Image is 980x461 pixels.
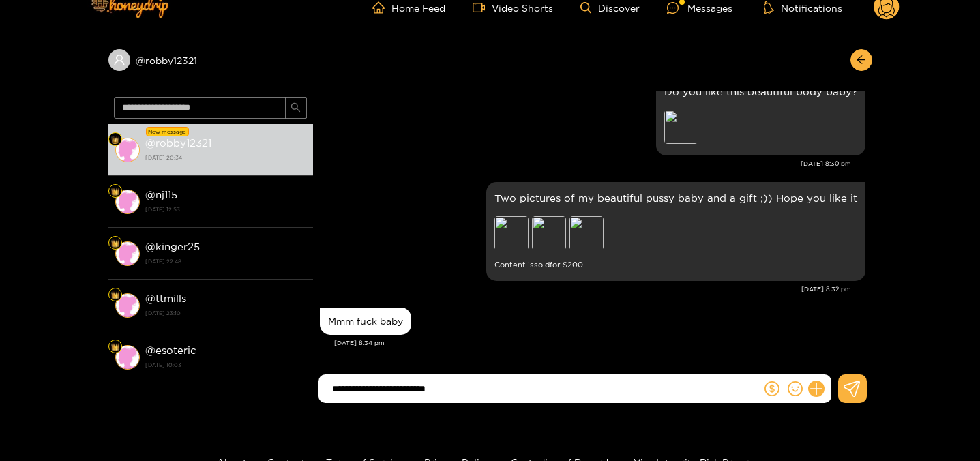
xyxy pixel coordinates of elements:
div: Mmm fuck baby [328,316,403,327]
div: Aug. 23, 8:32 pm [486,182,865,281]
img: conversation [115,138,140,162]
strong: @ ttmills [145,293,186,304]
strong: @ kinger25 [145,241,200,252]
strong: [DATE] 12:53 [145,203,306,215]
strong: [DATE] 10:03 [145,359,306,371]
img: Fan Level [111,291,119,299]
img: Fan Level [111,136,119,144]
p: Do you like this beautiful body baby? [664,84,857,100]
p: Two pictures of my beautiful pussy baby and a gift ;)) Hope you like it [494,190,857,206]
strong: [DATE] 20:34 [145,151,306,164]
button: dollar [762,378,782,399]
span: user [113,54,125,66]
div: Aug. 23, 8:30 pm [656,76,865,155]
span: search [291,102,301,114]
img: conversation [115,345,140,370]
img: Fan Level [111,239,119,248]
img: Fan Level [111,343,119,351]
span: video-camera [473,1,492,14]
div: [DATE] 8:32 pm [320,284,851,294]
strong: [DATE] 23:10 [145,307,306,319]
a: Home Feed [372,1,445,14]
img: conversation [115,241,140,266]
span: dollar [764,381,779,396]
img: Fan Level [111,188,119,196]
div: [DATE] 8:34 pm [334,338,865,348]
button: arrow-left [850,49,872,71]
strong: @ robby12321 [145,137,211,149]
div: New message [146,127,189,136]
strong: @ nj115 [145,189,177,200]
span: arrow-left [856,55,866,66]
button: search [285,97,307,119]
span: home [372,1,391,14]
strong: [DATE] 22:48 [145,255,306,267]
span: smile [788,381,803,396]
a: Discover [580,2,640,14]
button: Notifications [760,1,846,14]
strong: @ esoteric [145,344,196,356]
div: @robby12321 [108,49,313,71]
a: Video Shorts [473,1,553,14]
div: Aug. 23, 8:34 pm [320,308,411,335]
img: conversation [115,293,140,318]
img: conversation [115,190,140,214]
small: Content is sold for $ 200 [494,257,857,273]
div: [DATE] 8:30 pm [320,159,851,168]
